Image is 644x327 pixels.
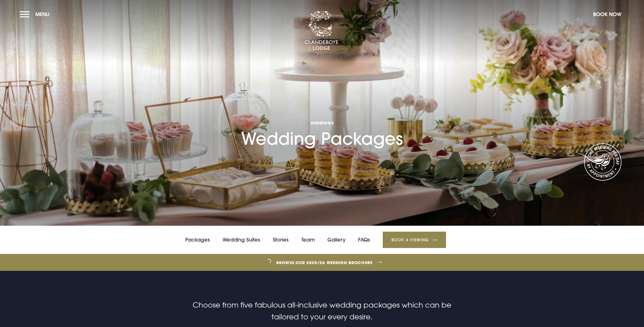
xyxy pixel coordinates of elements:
[383,232,446,248] a: Book a Viewing
[301,236,315,244] a: Team
[20,8,52,20] button: Menu
[358,236,370,244] a: FAQs
[185,236,210,244] a: Packages
[327,236,345,244] a: Gallery
[223,236,260,244] a: Wedding Suites
[241,80,403,148] h1: Wedding Packages
[241,120,403,126] span: Weddings
[35,11,49,17] span: Menu
[188,299,456,323] p: Choose from five fabulous all-inclusive wedding packages which can be tailored to your every desire.
[304,11,338,51] img: Clandeboye Lodge
[273,236,289,244] a: Stories
[590,8,624,20] button: Book Now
